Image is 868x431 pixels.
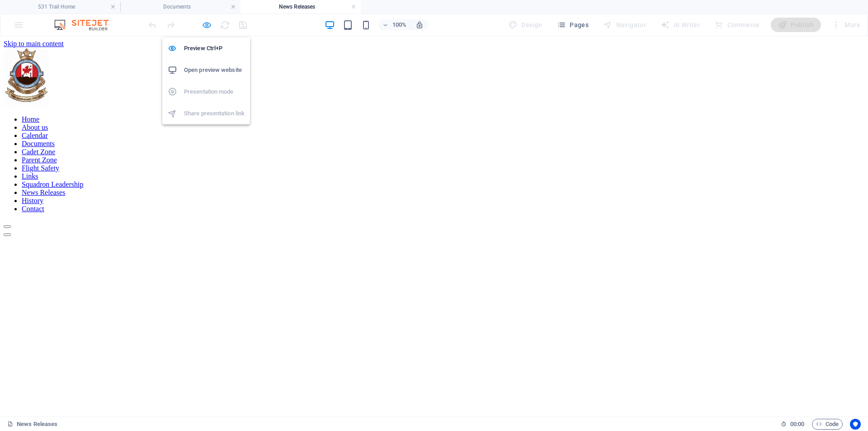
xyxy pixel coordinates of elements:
h6: Session time [781,419,805,430]
h4: News Releases [241,2,361,12]
button: Usercentrics [850,419,861,430]
h4: Documents [120,2,241,12]
a: Click to cancel selection. Double-click to open Pages [7,419,57,430]
button: Pages [553,18,592,32]
span: Pages [557,20,589,29]
button: 100% [378,19,410,30]
h6: 100% [392,19,406,30]
i: On resize automatically adjust zoom level to fit chosen device. [415,21,424,29]
span: : [797,421,798,427]
h6: Open preview website [184,65,245,76]
span: Code [816,419,839,430]
div: Design (Ctrl+Alt+Y) [505,18,546,32]
img: Editor Logo [52,19,120,30]
button: Code [812,419,843,430]
span: 00 00 [790,419,804,430]
h6: Preview Ctrl+P [184,43,245,54]
a: Skip to main content [4,4,64,11]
